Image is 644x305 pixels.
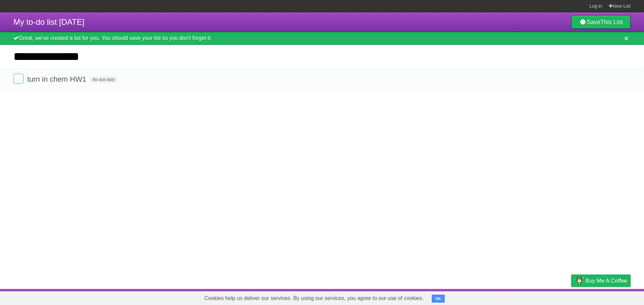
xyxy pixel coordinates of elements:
span: No due date [90,77,117,83]
label: Done [13,74,23,84]
a: Terms [540,291,554,303]
span: My to-do list [DATE] [13,17,85,26]
a: Buy me a coffee [571,275,631,287]
a: Privacy [562,291,580,303]
span: Buy me a coffee [585,275,627,287]
a: About [482,291,496,303]
span: turn in chem HW1 [27,75,88,83]
img: Buy me a coffee [575,275,584,286]
b: This List [600,19,623,25]
a: Suggest a feature [588,291,631,303]
a: Developers [504,291,531,303]
a: SaveThis List [571,15,631,29]
span: Cookies help us deliver our services. By using our services, you agree to our use of cookies. [198,292,430,305]
button: OK [432,295,445,303]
